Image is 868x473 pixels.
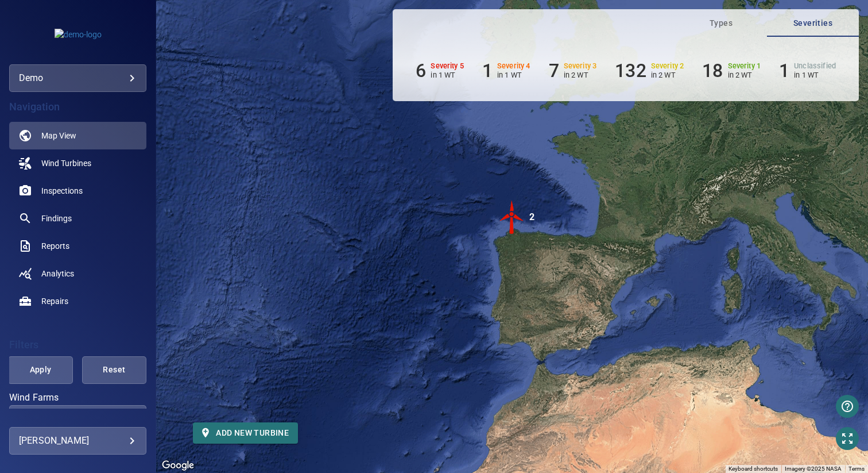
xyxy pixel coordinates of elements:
a: Open this area in Google Maps (opens a new window) [159,458,197,473]
button: Reset [82,356,146,384]
div: Wind Farms [9,405,146,433]
h6: 132 [615,60,646,82]
h6: Severity 4 [497,62,530,70]
h6: Severity 1 [728,62,761,70]
li: Severity 3 [549,60,597,82]
a: repairs noActive [9,287,146,315]
h4: Navigation [9,101,146,113]
span: Add new turbine [202,426,289,440]
p: in 2 WT [728,71,761,79]
a: reports noActive [9,232,146,260]
li: Severity 5 [416,60,464,82]
p: in 1 WT [431,71,464,79]
div: demo [9,64,146,92]
a: analytics noActive [9,260,146,287]
gmp-advanced-marker: 2 [495,200,529,236]
span: Map View [41,130,76,141]
h6: 1 [779,60,789,82]
h6: 18 [702,60,723,82]
a: inspections noActive [9,177,146,205]
div: demo [19,69,137,87]
h6: 7 [549,60,559,82]
li: Severity Unclassified [779,60,836,82]
h6: Severity 3 [564,62,597,70]
span: Wind Turbines [41,157,91,169]
img: windFarmIconCat5.svg [495,200,529,234]
span: Reset [96,363,132,377]
span: Imagery ©2025 NASA [785,466,842,472]
a: windturbines noActive [9,149,146,177]
h6: Unclassified [794,62,836,70]
p: in 2 WT [564,71,597,79]
a: findings noActive [9,205,146,232]
img: demo-logo [55,29,102,40]
span: Reports [41,240,69,252]
div: 2 [529,200,534,234]
h4: Filters [9,339,146,351]
li: Severity 4 [482,60,530,82]
span: Apply [22,363,58,377]
h6: Severity 5 [431,62,464,70]
span: Inspections [41,185,83,197]
button: Add new turbine [193,422,298,444]
h6: 1 [482,60,493,82]
a: Terms (opens in new tab) [848,466,865,472]
label: Wind Farms [9,393,146,402]
p: in 1 WT [794,71,836,79]
span: Severities [774,16,852,30]
div: [PERSON_NAME] [19,432,137,450]
li: Severity 1 [702,60,761,82]
span: Findings [41,213,72,224]
span: Types [682,16,760,30]
h6: 6 [416,60,426,82]
li: Severity 2 [615,60,684,82]
button: Keyboard shortcuts [728,465,778,473]
button: Apply [8,356,72,384]
p: in 2 WT [651,71,684,79]
span: Repairs [41,295,68,307]
img: Google [159,458,197,473]
a: map active [9,122,146,149]
p: in 1 WT [497,71,530,79]
span: Analytics [41,268,74,279]
h6: Severity 2 [651,62,684,70]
